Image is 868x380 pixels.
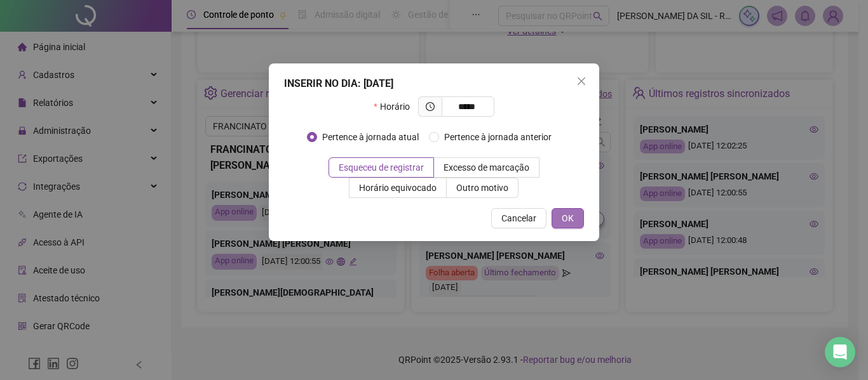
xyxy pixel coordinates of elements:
span: Pertence à jornada atual [317,130,424,144]
button: Close [571,71,592,91]
label: Horário [374,96,417,117]
span: Pertence à jornada anterior [439,130,557,144]
div: INSERIR NO DIA : [DATE] [284,76,584,91]
button: Cancelar [491,208,546,228]
span: Esqueceu de registrar [339,162,424,173]
span: close [576,76,587,86]
span: clock-circle [426,102,435,111]
div: Open Intercom Messenger [825,337,855,367]
span: OK [562,211,574,225]
span: Excesso de marcação [444,162,529,173]
button: OK [552,208,584,228]
span: Outro motivo [456,183,508,193]
span: Horário equivocado [359,183,437,193]
span: Cancelar [501,211,536,225]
